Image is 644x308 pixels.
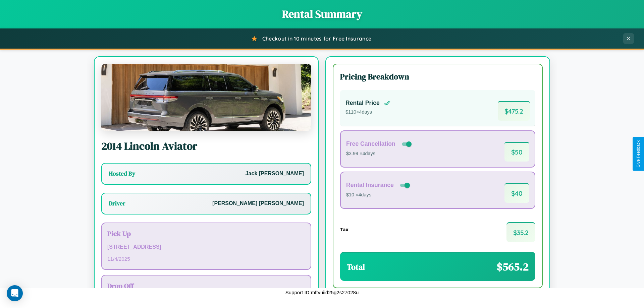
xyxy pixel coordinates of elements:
[262,35,371,42] span: Checkout in 10 minutes for Free Insurance
[107,254,305,263] p: 11 / 4 / 2025
[345,100,380,107] h4: Rental Price
[506,222,535,242] span: $ 35.2
[498,101,530,121] span: $ 475.2
[107,281,305,291] h3: Drop Off
[7,285,23,301] div: Open Intercom Messenger
[497,259,529,274] span: $ 565.2
[345,108,390,117] p: $ 110 × 4 days
[107,242,305,252] p: [STREET_ADDRESS]
[212,199,304,208] p: [PERSON_NAME] [PERSON_NAME]
[340,227,348,232] h4: Tax
[636,140,641,168] div: Give Feedback
[504,183,529,203] span: $ 40
[346,149,413,158] p: $3.99 × 4 days
[101,139,311,153] h2: 2014 Lincoln Aviator
[346,191,411,199] p: $10 × 4 days
[285,288,359,297] p: Support ID: mftvuiid25g2s27028u
[346,140,395,147] h4: Free Cancellation
[246,169,304,179] p: Jack [PERSON_NAME]
[101,64,311,131] img: Lincoln Aviator
[109,199,125,207] h3: Driver
[340,71,535,82] h3: Pricing Breakdown
[504,142,529,162] span: $ 50
[109,170,135,178] h3: Hosted By
[346,182,394,189] h4: Rental Insurance
[107,229,305,238] h3: Pick Up
[347,261,365,272] h3: Total
[7,7,637,21] h1: Rental Summary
